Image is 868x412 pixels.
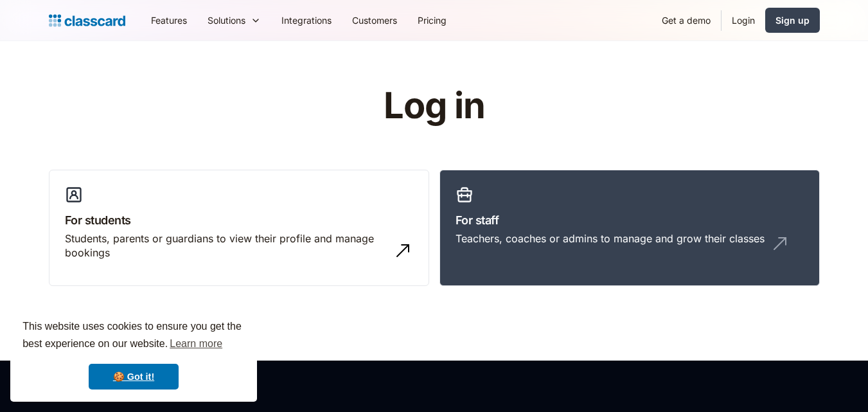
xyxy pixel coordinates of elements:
a: Pricing [407,6,457,35]
a: Integrations [271,6,342,35]
div: Teachers, coaches or admins to manage and grow their classes [456,231,765,246]
a: Sign up [765,8,820,33]
div: Solutions [197,6,271,35]
a: For staffTeachers, coaches or admins to manage and grow their classes [439,170,820,287]
div: Students, parents or guardians to view their profile and manage bookings [65,231,387,260]
a: For studentsStudents, parents or guardians to view their profile and manage bookings [49,170,429,287]
h3: For students [65,211,413,229]
div: Solutions [208,13,245,27]
a: learn more about cookies [168,334,224,354]
h1: Log in [230,86,638,126]
span: This website uses cookies to ensure you get the best experience on our website. [22,319,245,354]
div: cookieconsent [10,307,257,402]
h3: For staff [456,211,804,229]
a: dismiss cookie message [89,364,179,390]
a: Login [722,6,765,35]
a: Customers [342,6,407,35]
div: Sign up [775,13,810,27]
a: Features [141,6,197,35]
a: home [49,12,125,30]
a: Get a demo [651,6,721,35]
